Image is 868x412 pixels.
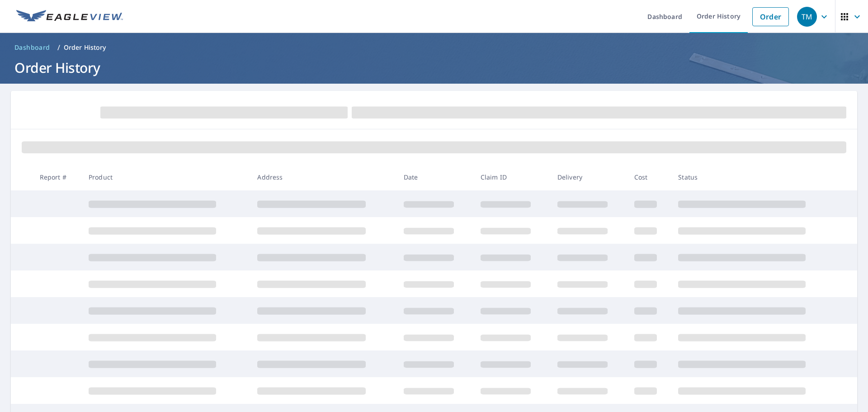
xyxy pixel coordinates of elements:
[752,7,789,26] a: Order
[250,164,396,190] th: Address
[11,58,857,77] h1: Order History
[64,43,106,52] p: Order History
[16,10,123,24] img: EV Logo
[550,164,627,190] th: Delivery
[396,164,473,190] th: Date
[14,43,50,52] span: Dashboard
[671,164,840,190] th: Status
[11,40,857,55] nav: breadcrumb
[57,42,60,53] li: /
[81,164,250,190] th: Product
[797,7,817,27] div: TM
[33,164,81,190] th: Report #
[11,40,54,55] a: Dashboard
[473,164,550,190] th: Claim ID
[627,164,671,190] th: Cost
